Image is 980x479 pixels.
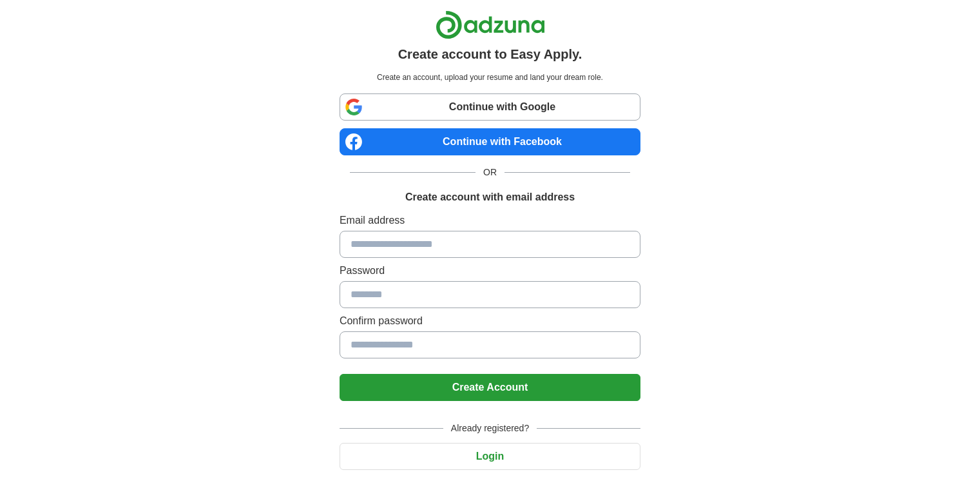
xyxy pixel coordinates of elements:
[340,213,640,228] label: Email address
[340,313,640,329] label: Confirm password
[405,190,575,205] h1: Create account with email address
[342,72,638,83] p: Create an account, upload your resume and land your dream role.
[476,166,504,179] span: OR
[398,44,582,64] h1: Create account to Easy Apply.
[340,93,640,121] a: Continue with Google
[340,374,640,401] button: Create Account
[340,128,640,155] a: Continue with Facebook
[443,422,537,435] span: Already registered?
[340,451,640,462] a: Login
[436,10,545,39] img: Adzuna logo
[340,443,640,470] button: Login
[340,263,640,279] label: Password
